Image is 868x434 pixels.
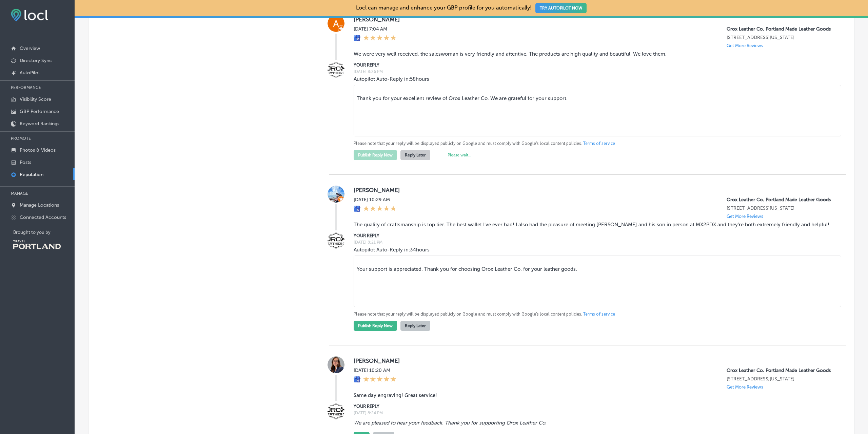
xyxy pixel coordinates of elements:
label: [DATE] 10:29 AM [354,197,396,203]
p: Brought to you by [13,230,75,235]
p: Visibility Score [20,96,51,102]
img: fda3e92497d09a02dc62c9cd864e3231.png [11,9,48,21]
label: [PERSON_NAME] [354,16,835,23]
blockquote: We are pleased to hear your feedback. Thank you for supporting Orox Leather Co. [354,420,835,426]
p: Get More Reviews [727,384,763,390]
a: Terms of service [583,140,615,147]
img: Image [328,232,344,249]
label: [DATE] 7:04 AM [354,26,396,32]
label: [DATE] 8:24 PM [354,411,835,415]
p: 450 Northwest Couch Street [727,205,835,211]
p: AutoPilot [20,70,40,76]
p: 450 Northwest Couch Street [727,376,835,382]
label: [DATE] 8:21 PM [354,240,835,245]
button: Publish Reply Now [354,150,397,160]
p: Overview [20,45,40,51]
textarea: Your support is appreciated. Thank you for choosing Orox Leather Co. for your leather goods. [354,256,841,307]
label: [DATE] 10:20 AM [354,367,396,373]
label: [PERSON_NAME] [354,187,835,193]
button: Reply Later [400,321,430,331]
p: GBP Performance [20,109,59,114]
button: Publish Reply Now [354,321,397,331]
span: Autopilot Auto-Reply in: 58 hours [354,76,429,82]
p: Orox Leather Co. Portland Made Leather Goods [727,26,835,32]
label: YOUR REPLY [354,404,835,409]
img: Image [328,61,344,78]
p: Posts [20,159,31,165]
label: YOUR REPLY [354,233,835,238]
p: Keyword Rankings [20,121,59,127]
p: Directory Sync [20,58,52,63]
p: Photos & Videos [20,147,56,153]
p: Connected Accounts [20,214,66,220]
div: 5 Stars [363,376,396,383]
label: YOUR REPLY [354,62,835,68]
label: Please wait... [448,153,471,157]
textarea: Thank you for your excellent review of Orox Leather Co. We are grateful for your support. [354,85,841,136]
p: Please note that your reply will be displayed publicly on Google and must comply with Google's lo... [354,311,835,317]
blockquote: We were very well received, the saleswoman is very friendly and attentive. The products are high ... [354,51,835,57]
p: Get More Reviews [727,214,763,219]
div: 5 Stars [363,35,396,42]
img: Image [328,403,344,420]
span: Autopilot Auto-Reply in: 34 hours [354,247,430,253]
button: TRY AUTOPILOT NOW [535,3,587,13]
p: Get More Reviews [727,43,763,48]
button: Reply Later [400,150,430,160]
label: [DATE] 8:26 PM [354,69,835,74]
p: 450 Northwest Couch Street [727,35,835,40]
p: Reputation [20,172,43,177]
p: Orox Leather Co. Portland Made Leather Goods [727,367,835,373]
p: Orox Leather Co. Portland Made Leather Goods [727,197,835,203]
blockquote: The quality of craftsmanship is top tier. The best wallet I've ever had! I also had the pleasure ... [354,222,835,228]
img: Travel Portland [13,240,61,249]
a: Terms of service [583,311,615,317]
label: [PERSON_NAME] [354,357,835,364]
p: Please note that your reply will be displayed publicly on Google and must comply with Google's lo... [354,140,835,147]
blockquote: Same day engraving! Great service! [354,392,835,398]
div: 5 Stars [363,205,396,213]
p: Manage Locations [20,202,59,208]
